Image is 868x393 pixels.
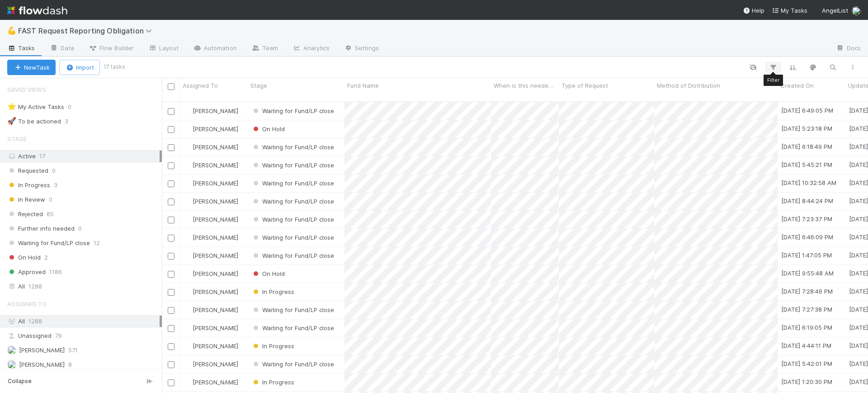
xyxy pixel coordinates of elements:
[251,233,334,242] div: Waiting for Fund/LP close
[7,165,48,176] span: Requested
[772,6,807,15] a: My Tasks
[168,271,175,278] input: Toggle Row Selected
[494,81,557,90] span: When is this needed by?
[184,252,191,259] img: avatar_8d06466b-a936-4205-8f52-b0cc03e2a179.png
[193,216,238,223] span: [PERSON_NAME]
[8,377,32,385] span: Collapse
[18,26,156,35] span: FAST Request Reporting Obligation
[193,143,238,151] span: [PERSON_NAME]
[193,324,238,331] span: [PERSON_NAME]
[49,194,52,205] span: 0
[184,107,191,114] img: avatar_8d06466b-a936-4205-8f52-b0cc03e2a179.png
[193,161,238,169] span: [PERSON_NAME]
[7,3,67,18] img: logo-inverted-e16ddd16eac7371096b0.svg
[781,124,832,133] div: [DATE] 5:23:18 PM
[168,307,175,314] input: Toggle Row Selected
[184,379,191,386] img: avatar_8d06466b-a936-4205-8f52-b0cc03e2a179.png
[47,208,54,220] span: 85
[7,330,160,341] div: Unassigned
[52,165,56,176] span: 0
[168,144,175,151] input: Toggle Row Selected
[184,305,238,314] div: [PERSON_NAME]
[184,216,191,223] img: avatar_8d06466b-a936-4205-8f52-b0cc03e2a179.png
[781,214,832,223] div: [DATE] 7:23:37 PM
[337,42,386,56] a: Settings
[285,42,337,56] a: Analytics
[781,287,833,296] div: [DATE] 7:28:46 PM
[781,305,832,314] div: [DATE] 7:27:38 PM
[251,360,334,369] div: Waiting for Fund/LP close
[7,151,160,162] div: Active
[184,323,238,332] div: [PERSON_NAME]
[829,42,868,56] a: Docs
[251,216,334,223] span: Waiting for Fund/LP close
[7,346,16,355] img: avatar_fee1282a-8af6-4c79-b7c7-bf2cfad99775.png
[250,81,267,90] span: Stage
[184,161,191,169] img: avatar_8d06466b-a936-4205-8f52-b0cc03e2a179.png
[55,330,62,341] span: 79
[168,325,175,332] input: Toggle Row Selected
[251,198,334,205] span: Waiting for Fund/LP close
[193,360,238,368] span: [PERSON_NAME]
[168,217,175,223] input: Toggle Row Selected
[781,377,832,386] div: [DATE] 1:20:30 PM
[781,142,832,151] div: [DATE] 6:18:49 PM
[168,253,175,260] input: Toggle Row Selected
[251,288,294,295] span: In Progress
[19,361,65,368] span: [PERSON_NAME]
[7,223,75,234] span: Further info needed
[94,237,100,249] span: 12
[251,197,334,206] div: Waiting for Fund/LP close
[193,342,238,350] span: [PERSON_NAME]
[89,43,134,52] span: Flow Builder
[781,341,831,350] div: [DATE] 4:44:11 PM
[39,152,45,160] span: 17
[168,289,175,296] input: Toggle Row Selected
[168,343,175,350] input: Toggle Row Selected
[251,179,334,188] div: Waiting for Fund/LP close
[251,269,285,278] div: On Hold
[781,178,836,187] div: [DATE] 10:32:58 AM
[780,81,814,90] span: Created On
[7,116,61,127] div: To be actioned
[184,161,238,170] div: [PERSON_NAME]
[251,360,334,368] span: Waiting for Fund/LP close
[168,235,175,241] input: Toggle Row Selected
[184,306,191,313] img: avatar_8d06466b-a936-4205-8f52-b0cc03e2a179.png
[251,215,334,224] div: Waiting for Fund/LP close
[251,252,334,259] span: Waiting for Fund/LP close
[184,360,191,368] img: avatar_8d06466b-a936-4205-8f52-b0cc03e2a179.png
[7,117,16,125] span: 🚀
[193,252,238,259] span: [PERSON_NAME]
[251,143,334,151] span: Waiting for Fund/LP close
[68,359,72,370] span: 8
[7,360,16,369] img: avatar_030f5503-c087-43c2-95d1-dd8963b2926c.png
[7,130,27,148] span: Stage
[251,306,334,313] span: Waiting for Fund/LP close
[68,101,80,113] span: 0
[251,324,334,331] span: Waiting for Fund/LP close
[743,6,764,15] div: Help
[7,80,46,99] span: Saved Views
[193,125,238,133] span: [PERSON_NAME]
[184,179,238,188] div: [PERSON_NAME]
[251,342,294,350] span: In Progress
[657,81,720,90] span: Method of Distribution
[184,198,191,205] img: avatar_8d06466b-a936-4205-8f52-b0cc03e2a179.png
[7,208,43,220] span: Rejected
[184,124,238,133] div: [PERSON_NAME]
[184,197,238,206] div: [PERSON_NAME]
[251,106,334,115] div: Waiting for Fund/LP close
[184,234,191,241] img: avatar_8d06466b-a936-4205-8f52-b0cc03e2a179.png
[186,42,244,56] a: Automation
[251,125,285,133] span: On Hold
[781,359,832,368] div: [DATE] 5:42:01 PM
[49,266,62,278] span: 1186
[781,160,832,169] div: [DATE] 5:45:21 PM
[251,161,334,170] div: Waiting for Fund/LP close
[561,81,608,90] span: Type of Request
[781,232,833,241] div: [DATE] 6:46:09 PM
[184,288,191,295] img: avatar_8d06466b-a936-4205-8f52-b0cc03e2a179.png
[7,295,47,313] span: Assigned To
[251,323,334,332] div: Waiting for Fund/LP close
